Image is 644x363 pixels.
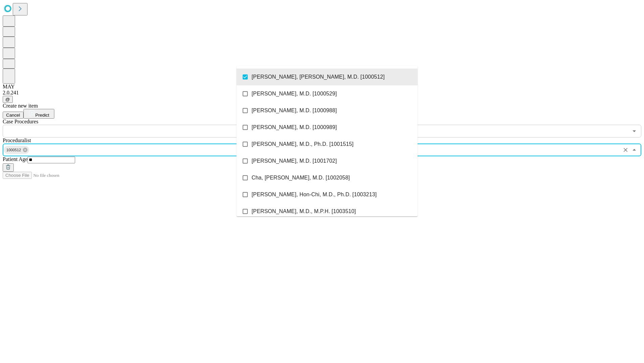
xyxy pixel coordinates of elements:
[3,84,641,90] div: MAY
[252,207,356,215] span: [PERSON_NAME], M.D., M.P.H. [1003510]
[252,107,337,115] span: [PERSON_NAME], M.D. [1000988]
[4,146,24,154] span: 1000512
[3,137,31,143] span: Proceduralist
[3,119,38,124] span: Scheduled Procedure
[35,113,49,118] span: Predict
[630,145,639,155] button: Close
[5,97,10,102] span: @
[3,90,641,96] div: 2.0.241
[3,156,28,162] span: Patient Age
[252,191,377,199] span: [PERSON_NAME], Hon-Chi, M.D., Ph.D. [1003213]
[252,174,350,182] span: Cha, [PERSON_NAME], M.D. [1002058]
[252,90,337,98] span: [PERSON_NAME], M.D. [1000529]
[252,140,354,148] span: [PERSON_NAME], M.D., Ph.D. [1001515]
[3,103,38,109] span: Create new item
[23,109,54,119] button: Predict
[252,157,337,165] span: [PERSON_NAME], M.D. [1001702]
[3,112,23,119] button: Cancel
[252,73,385,81] span: [PERSON_NAME], [PERSON_NAME], M.D. [1000512]
[252,123,337,131] span: [PERSON_NAME], M.D. [1000989]
[621,145,630,155] button: Clear
[6,113,20,118] span: Cancel
[3,96,13,103] button: @
[4,146,29,154] div: 1000512
[630,126,639,136] button: Open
